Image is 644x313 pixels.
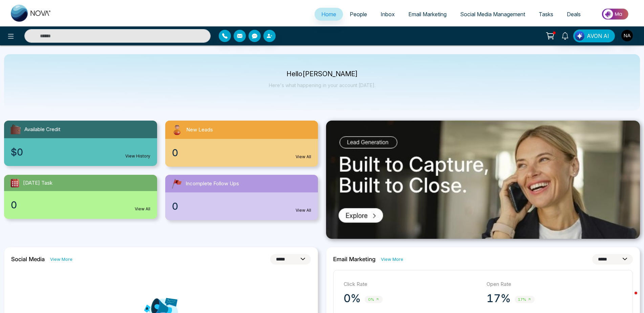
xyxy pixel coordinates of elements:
[269,82,375,88] p: Here's what happening in your account [DATE].
[326,121,640,239] img: .
[402,8,453,21] a: Email Marketing
[161,121,322,167] a: New Leads0View All
[11,145,23,159] span: $0
[587,32,609,40] span: AVON AI
[381,11,395,18] span: Inbox
[161,175,322,220] a: Incomplete Follow Ups0View All
[560,8,587,21] a: Deals
[23,179,52,187] span: [DATE] Task
[567,11,581,18] span: Deals
[321,11,336,18] span: Home
[575,31,584,41] img: Lead Flow
[24,126,60,133] span: Available Credit
[172,146,178,160] span: 0
[125,153,150,159] a: View History
[591,6,640,22] img: Market-place.gif
[365,296,383,304] span: 0%
[621,290,637,306] iframe: Intercom live chat
[11,256,45,263] h2: Social Media
[408,11,447,18] span: Email Marketing
[186,180,239,188] span: Incomplete Follow Ups
[343,8,374,21] a: People
[621,30,633,41] img: User Avatar
[532,8,560,21] a: Tasks
[487,292,511,305] p: 17%
[171,123,184,136] img: newLeads.svg
[453,8,532,21] a: Social Media Management
[171,178,183,190] img: followUps.svg
[344,292,361,305] p: 0%
[9,178,20,188] img: todayTask.svg
[186,126,213,134] span: New Leads
[381,256,403,263] a: View More
[515,296,535,304] span: 17%
[539,11,553,18] span: Tasks
[135,206,150,212] a: View All
[269,71,375,77] p: Hello [PERSON_NAME]
[333,256,375,263] h2: Email Marketing
[487,280,623,288] p: Open Rate
[11,5,51,22] img: Nova CRM Logo
[344,280,480,288] p: Click Rate
[460,11,525,18] span: Social Media Management
[50,256,72,263] a: View More
[573,29,615,42] button: AVON AI
[11,198,17,212] span: 0
[296,154,311,160] a: View All
[172,199,178,213] span: 0
[315,8,343,21] a: Home
[296,207,311,213] a: View All
[9,123,22,135] img: availableCredit.svg
[374,8,402,21] a: Inbox
[350,11,367,18] span: People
